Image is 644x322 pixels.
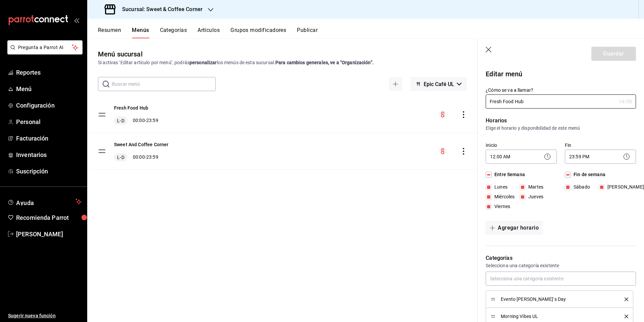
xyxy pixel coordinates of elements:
span: Menú [16,84,82,93]
div: 14 /30 [619,98,632,105]
span: L-D [116,154,125,161]
span: Personal [16,117,82,126]
span: Recomienda Parrot [16,213,82,222]
button: Sweet And Coffee Corner [114,141,168,148]
span: Entre Semana [492,171,525,178]
button: Artículos [198,27,220,38]
button: actions [460,148,467,155]
input: Selecciona una categoría existente [486,272,636,286]
p: Horarios [486,117,636,125]
button: Publicar [297,27,318,38]
p: Selecciona una categoría existente [486,262,636,269]
span: Evento [PERSON_NAME]´s Day [501,297,614,301]
span: Reportes [16,68,82,77]
p: Elige el horario y disponibilidad de este menú [486,125,636,131]
div: navigation tabs [98,27,644,38]
button: delete [620,315,628,318]
button: Fresh Food Hub [114,105,148,111]
h3: Sucursal: Sweet & Coffee Corner [117,5,203,13]
span: Miércoles [492,193,515,200]
span: Martes [526,184,543,191]
button: Menús [132,27,149,38]
span: Inventarios [16,150,82,159]
span: Fin de semana [571,171,605,178]
p: Categorías [486,254,636,262]
label: ¿Cómo se va a llamar? [486,88,636,92]
table: menu-maker-table [87,96,478,170]
span: Sábado [571,184,590,191]
strong: personalizar [190,60,217,65]
div: 00:00 - 23:59 [114,117,158,125]
span: Epic Café UL [424,81,454,87]
span: Pregunta a Parrot AI [18,44,72,51]
span: Sugerir nueva función [8,312,82,319]
span: Configuración [16,101,82,110]
button: Agregar horario [486,221,543,235]
strong: Para cambios generales, ve a “Organización”. [275,60,374,65]
span: Lunes [492,184,507,191]
div: Si activas ‘Editar artículo por menú’, podrás los menús de esta sucursal. [98,59,467,66]
span: Jueves [526,193,543,200]
button: Resumen [98,27,121,38]
span: [PERSON_NAME] [16,230,82,239]
button: Pregunta a Parrot AI [7,40,83,54]
span: Morning Vibes UL [501,314,614,319]
button: Epic Café UL [410,77,467,91]
span: Facturación [16,134,82,143]
span: Suscripción [16,167,82,176]
span: L-D [116,117,125,124]
button: actions [460,111,467,118]
div: 12:00 AM [486,150,557,164]
button: Grupos modificadores [230,27,286,38]
a: Pregunta a Parrot AI [5,49,83,56]
button: open_drawer_menu [74,17,79,23]
button: drag [98,147,106,155]
button: delete [620,297,628,301]
button: Categorías [160,27,187,38]
label: Fin [565,143,636,148]
p: Editar menú [486,69,636,79]
span: Viernes [492,203,510,210]
div: 00:00 - 23:59 [114,153,168,161]
button: drag [98,111,106,119]
div: 23:59 PM [565,150,636,164]
div: Menú sucursal [98,49,143,59]
span: [PERSON_NAME] [605,184,644,191]
label: Inicio [486,143,557,148]
span: Ayuda [16,198,73,206]
input: Buscar menú [112,77,216,91]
